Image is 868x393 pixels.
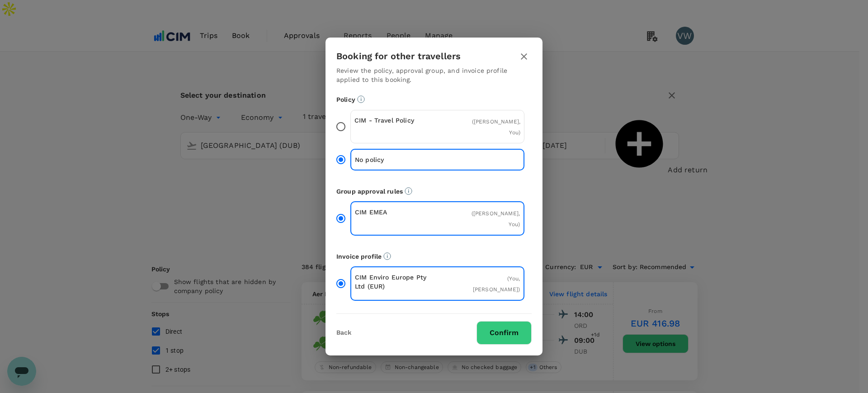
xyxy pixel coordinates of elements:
[476,321,532,345] button: Confirm
[336,252,532,261] p: Invoice profile
[355,155,438,164] p: No policy
[472,210,520,227] span: ( [PERSON_NAME], You )
[473,275,520,293] span: ( You, [PERSON_NAME] )
[336,51,461,62] h3: Booking for other travellers
[383,252,391,260] svg: The payment currency and company information are based on the selected invoice profile.
[336,329,351,336] button: Back
[336,66,532,84] p: Review the policy, approval group, and invoice profile applied to this booking.
[355,273,438,291] p: CIM Enviro Europe Pty Ltd (EUR)
[357,95,365,103] svg: Booking restrictions are based on the selected travel policy.
[405,187,412,195] svg: Default approvers or custom approval rules (if available) are based on the user group.
[336,187,532,196] p: Group approval rules
[472,118,520,136] span: ( [PERSON_NAME], You )
[336,95,532,104] p: Policy
[355,208,438,217] p: CIM EMEA
[354,116,438,125] p: CIM - Travel Policy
